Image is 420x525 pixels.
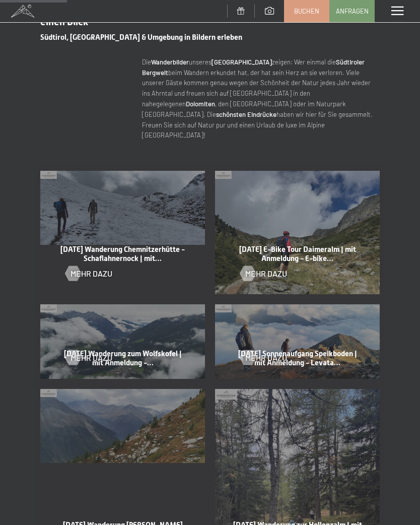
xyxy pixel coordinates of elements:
span: Mehr dazu [245,352,287,363]
a: Mehr dazu [240,352,287,363]
span: [DATE] Sonnenaufgang Speikboden | mit Anmeldung - Levata… [238,349,357,367]
a: Mehr dazu [65,268,112,279]
strong: [GEOGRAPHIC_DATA] [212,58,272,66]
strong: Wanderbilder [151,58,189,66]
span: Mehr dazu [71,268,112,279]
p: Die unseres zeigen: Wer einmal die beim Wandern erkundet hat, der hat sein Herz an sie verloren. ... [142,57,380,141]
span: Mehr dazu [245,268,287,279]
span: Anfragen [336,7,369,16]
span: [DATE] E-Bike Tour Daimeralm | mit Anmeldung - E-bike… [239,245,356,263]
strong: schönsten Eindrücke [216,110,276,118]
span: Mehr dazu [71,352,112,363]
span: Buchen [294,7,319,16]
span: [DATE] Wanderung Chemnitzerhütte - Schaflahnernock | mit… [60,245,185,263]
strong: Dolomiten [186,100,215,108]
span: Südtirol, [GEOGRAPHIC_DATA] & Umgebung in Bildern erleben [40,33,242,42]
a: Mehr dazu [240,268,287,279]
span: [DATE] Wanderung zum Wolfskofel | mit Anmeldung -… [64,349,182,367]
a: Anfragen [330,1,374,22]
strong: Südtiroler Bergwelt [142,58,365,77]
a: Buchen [285,1,329,22]
a: Mehr dazu [65,352,112,363]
